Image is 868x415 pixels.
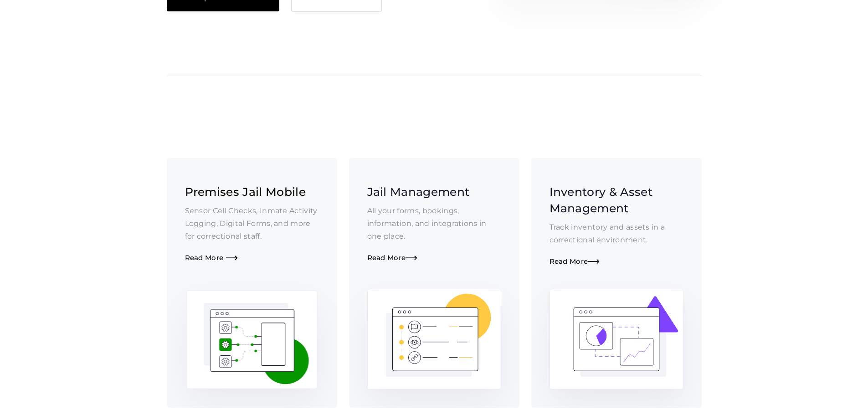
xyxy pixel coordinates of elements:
[185,205,319,243] p: Sensor Cell Checks, Inmate Activity Logging, Digital Forms, and more for correctional staff.
[167,158,337,408] a: Premises Jail MobileSensor Cell Checks, Inmate Activity Logging, Digital Forms, and more for corr...
[367,205,501,243] p: All your forms, bookings, information, and integrations in one place.
[185,184,319,200] h3: Premises Jail Mobile
[550,257,683,266] div: Read More
[185,254,319,262] div: Read More
[226,255,238,262] span: 
[822,371,868,415] iframe: Chat Widget
[588,258,600,266] span: 
[406,255,417,262] span: 
[550,221,683,246] p: Track inventory and assets in a correctional environment.
[550,184,683,216] h3: Inventory & Asset Management
[349,158,519,408] a: Jail ManagementAll your forms, bookings, information, and integrations in one place.Read More
[531,158,702,408] a: Inventory & Asset ManagementTrack inventory and assets in a correctional environment.Read More
[367,254,501,262] div: Read More
[367,184,501,200] h3: Jail Management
